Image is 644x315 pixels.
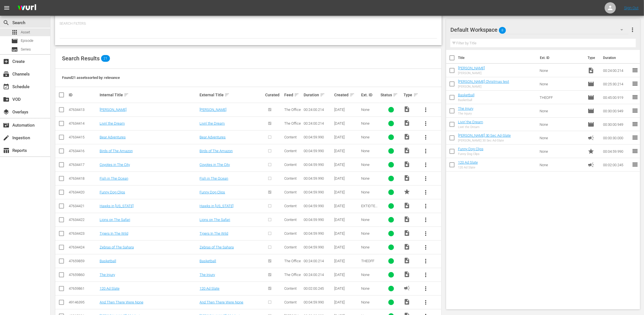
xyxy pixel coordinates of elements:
[3,71,10,77] span: Channels
[284,92,302,98] div: Feed
[601,77,632,91] td: 00:25:30.214
[100,218,130,222] a: Lions on The Safari
[404,106,411,113] span: Video
[100,108,127,112] a: [PERSON_NAME]
[404,120,411,126] span: Video
[458,106,473,111] a: The Injury
[100,273,115,277] a: The Injury
[404,202,411,209] span: Video
[632,134,638,141] span: reorder
[200,135,226,139] a: Bear Adventures
[537,91,586,104] td: THEOFF
[200,121,225,125] a: Livin' the Dream
[11,38,18,44] span: Episode
[361,190,379,194] div: None
[62,55,100,62] span: Search Results
[265,93,283,97] div: Curated
[320,92,325,97] span: sort
[304,149,333,153] div: 00:04:59.990
[69,245,98,249] div: 47634424
[632,107,638,114] span: reorder
[334,121,360,125] div: [DATE]
[334,135,360,139] div: [DATE]
[419,268,432,282] button: more_vert
[304,163,333,167] div: 00:04:59.990
[334,231,360,236] div: [DATE]
[422,189,429,196] span: more_vert
[200,231,228,236] a: Tigers In The Wild
[458,112,473,115] div: The Injury
[404,257,411,264] span: Video
[404,216,411,223] span: Video
[304,204,333,208] div: 00:04:59.990
[537,118,586,131] td: None
[458,79,509,84] a: [PERSON_NAME] Christmas test
[69,190,98,194] div: 47634420
[361,204,378,212] span: EXTIDTEST
[304,273,333,277] div: 00:24:00.214
[334,92,360,98] div: Created
[601,91,632,104] td: 00:45:00.919
[69,218,98,222] div: 47634422
[404,188,411,195] span: PROMO
[601,118,632,131] td: 00:30:00.949
[458,66,485,70] a: [PERSON_NAME]
[69,204,98,208] div: 47634421
[200,92,263,98] div: External Title
[100,163,130,167] a: Coyotes in The City
[334,149,360,153] div: [DATE]
[419,144,432,158] button: more_vert
[69,273,98,277] div: 47659860
[422,148,429,154] span: more_vert
[632,121,638,127] span: reorder
[334,245,360,249] div: [DATE]
[284,218,297,222] span: Content
[304,245,333,249] div: 00:04:59.990
[334,218,360,222] div: [DATE]
[361,245,379,249] div: None
[458,139,511,142] div: [PERSON_NAME] 30 Sec Ad-Slate
[458,147,483,151] a: Funny Dog Clips
[62,76,120,80] span: Found 21 assets sorted by: relevance
[422,258,429,264] span: more_vert
[629,23,636,36] button: more_vert
[458,50,537,66] th: Title
[419,296,432,309] button: more_vert
[200,163,230,167] a: Coyotes in The City
[284,231,297,236] span: Content
[69,121,98,125] div: 47634414
[69,231,98,236] div: 47634423
[499,24,506,36] span: 8
[632,94,638,101] span: reorder
[419,117,432,130] button: more_vert
[419,131,432,144] button: more_vert
[200,190,225,194] a: Funny Dog Clips
[284,245,297,249] span: Content
[69,93,98,97] div: ID
[334,259,360,263] div: [DATE]
[3,58,10,65] span: Create
[284,121,301,125] span: The Office
[59,21,437,26] p: Search Filters:
[422,120,429,127] span: more_vert
[200,218,230,222] a: Lions on The Safari
[69,108,98,112] div: 47634413
[624,6,639,10] a: Sign Out
[100,121,125,125] a: Livin' the Dream
[100,204,134,208] a: Hawks in [US_STATE]
[361,176,379,181] div: None
[422,244,429,251] span: more_vert
[450,22,629,38] div: Default Workspace
[21,29,30,35] span: Asset
[601,158,632,172] td: 00:02:00.245
[458,166,478,169] div: 120 Ad Slate
[304,176,333,181] div: 00:04:59.990
[419,199,432,213] button: more_vert
[361,121,379,125] div: None
[304,259,333,263] div: 00:24:00.214
[284,135,297,139] span: Content
[304,92,333,98] div: Duration
[304,231,333,236] div: 00:04:59.990
[601,145,632,158] td: 00:04:59.990
[458,125,483,129] div: Livin' the Dream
